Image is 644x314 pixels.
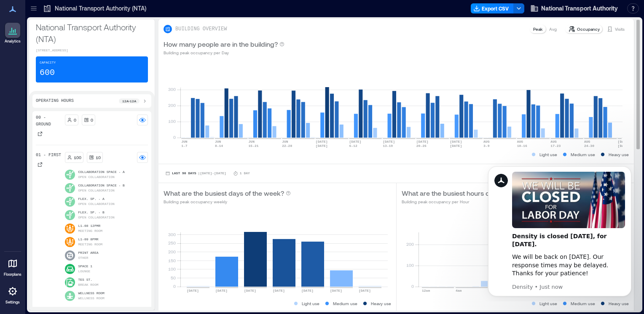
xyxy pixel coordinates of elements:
text: AUG [550,140,557,144]
text: [DATE] [273,289,285,293]
p: Building peak occupancy weekly [164,198,291,205]
iframe: Intercom notifications message [475,159,644,301]
text: AUG [483,140,490,144]
p: Medium use [333,300,357,307]
p: Print Area [78,250,99,255]
p: Settings [5,300,20,305]
text: [DATE] [316,140,328,144]
text: 22-28 [282,144,292,148]
button: Last 90 Days |[DATE]-[DATE] [164,169,228,178]
p: 10 [96,154,101,161]
p: L1-08 12PMR [78,224,103,229]
button: Export CSV [471,3,514,13]
p: 01 - First [36,152,61,159]
text: 1-7 [181,144,188,148]
p: [STREET_ADDRESS] [36,48,148,53]
p: Open Collaboration [78,202,115,207]
p: Medium use [571,151,595,158]
text: 13-19 [383,144,393,148]
p: Meeting Room [78,242,103,247]
p: Heavy use [371,300,391,307]
text: JUN [282,140,288,144]
p: Heavy use [609,151,629,158]
p: Tes St. [78,277,99,282]
tspan: 300 [168,232,176,237]
text: [DATE] [187,289,199,293]
text: [DATE] [618,144,630,148]
text: 17-23 [550,144,561,148]
text: [DATE] [244,289,256,293]
text: 20-26 [416,144,427,148]
p: Building peak occupancy per Hour [402,198,526,205]
p: 0 [91,117,93,123]
p: L1-09 8PMR [78,237,103,242]
p: Building peak occupancy per Day [164,49,284,56]
p: BUILDING OVERVIEW [175,26,227,32]
p: 600 [40,67,55,79]
text: [DATE] [416,140,429,144]
text: [DATE] [349,140,361,144]
span: National Transport Authority [541,4,618,13]
text: [DATE] [450,144,462,148]
p: Avg [549,26,557,32]
p: 0 [74,117,76,123]
p: What are the busiest days of the week? [164,188,284,198]
a: Floorplans [1,253,24,279]
p: Lounge [78,269,91,274]
p: Wellness Room [78,296,105,301]
text: AUG [517,140,523,144]
p: Open Collaboration [78,188,115,193]
p: Open Collaboration [78,175,115,180]
tspan: 50 [171,275,176,280]
p: Light use [539,151,557,158]
p: National Transport Authority (NTA) [55,4,146,13]
tspan: 0 [173,284,176,289]
p: Light use [539,300,557,307]
p: Floorplans [4,272,21,277]
p: Flex. Sp. - B [78,210,115,215]
text: 10-16 [517,144,527,148]
p: Visits [615,26,625,32]
tspan: 250 [168,240,176,245]
text: 3-9 [483,144,490,148]
tspan: 150 [168,258,176,263]
a: Analytics [2,20,23,46]
text: 12am [422,289,430,293]
text: 24-30 [584,144,594,148]
p: Analytics [5,39,21,44]
text: JUN [215,140,221,144]
p: Open Collaboration [78,215,115,220]
text: [DATE] [330,289,342,293]
text: [DATE] [301,289,314,293]
tspan: 100 [168,266,176,271]
p: Other [78,255,89,261]
text: [DATE] [359,289,371,293]
tspan: 200 [406,242,413,247]
p: Occupancy [577,26,600,32]
text: [DATE] [215,289,228,293]
text: 15-21 [249,144,259,148]
p: What are the busiest hours of the day? [402,188,519,198]
button: National Transport Authority [528,2,620,15]
text: [DATE] [618,140,630,144]
p: Medium use [571,300,595,307]
text: 8-14 [215,144,223,148]
p: Space 1 [78,264,93,269]
text: [DATE] [316,144,328,148]
text: JUN [181,140,188,144]
text: AUG [584,140,590,144]
p: How many people are in the building? [164,39,278,49]
p: Break Room [78,282,99,287]
p: Heavy use [609,300,629,307]
text: [DATE] [450,140,462,144]
p: 12a - 12a [122,98,136,104]
p: Flex. Sp. - A [78,197,115,202]
p: Peak [533,26,542,32]
text: JUN [249,140,255,144]
tspan: 300 [168,87,176,92]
